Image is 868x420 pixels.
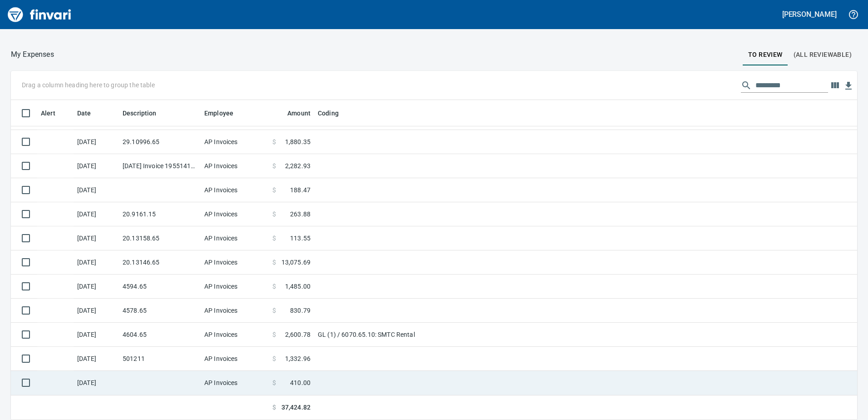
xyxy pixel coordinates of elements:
[123,108,168,119] span: Description
[842,79,855,93] button: Download Table
[272,378,276,387] span: $
[272,210,276,219] span: $
[201,130,269,154] td: AP Invoices
[272,282,276,291] span: $
[201,299,269,323] td: AP Invoices
[287,108,311,119] span: Amount
[314,323,541,347] td: GL (1) / 6070.65.10: SMTC Rental
[272,161,276,170] span: $
[272,403,276,412] span: $
[119,202,201,226] td: 20.9161.15
[74,299,119,323] td: [DATE]
[285,282,311,291] span: 1,485.00
[290,210,311,219] span: 263.88
[123,108,157,119] span: Description
[281,258,311,267] span: 13,075.69
[74,323,119,347] td: [DATE]
[74,130,119,154] td: [DATE]
[780,7,839,21] button: [PERSON_NAME]
[272,137,276,146] span: $
[5,4,74,25] img: Finvari
[285,137,311,146] span: 1,880.35
[201,323,269,347] td: AP Invoices
[272,185,276,195] span: $
[119,323,201,347] td: 4604.65
[748,49,783,60] span: To Review
[74,250,119,275] td: [DATE]
[201,250,269,275] td: AP Invoices
[119,154,201,178] td: [DATE] Invoice 195514110 from Uline Inc (1-24846)
[119,275,201,299] td: 4594.65
[119,347,201,371] td: 501211
[11,49,54,60] nav: breadcrumb
[272,306,276,315] span: $
[74,178,119,202] td: [DATE]
[782,10,837,19] h5: [PERSON_NAME]
[201,226,269,250] td: AP Invoices
[201,347,269,371] td: AP Invoices
[74,347,119,371] td: [DATE]
[41,108,67,119] span: Alert
[119,226,201,250] td: 20.13158.65
[74,154,119,178] td: [DATE]
[272,330,276,339] span: $
[290,378,311,387] span: 410.00
[285,161,311,170] span: 2,282.93
[201,275,269,299] td: AP Invoices
[272,234,276,243] span: $
[22,80,155,90] p: Drag a column heading here to group the table
[74,226,119,250] td: [DATE]
[318,108,350,119] span: Coding
[290,185,311,195] span: 188.47
[276,108,311,119] span: Amount
[285,354,311,363] span: 1,332.96
[204,108,233,119] span: Employee
[74,371,119,395] td: [DATE]
[204,108,245,119] span: Employee
[201,178,269,202] td: AP Invoices
[272,258,276,267] span: $
[318,108,339,119] span: Coding
[119,130,201,154] td: 29.10996.65
[281,403,311,412] span: 37,424.82
[290,306,311,315] span: 830.79
[201,371,269,395] td: AP Invoices
[201,154,269,178] td: AP Invoices
[74,275,119,299] td: [DATE]
[77,108,91,119] span: Date
[119,250,201,275] td: 20.13146.65
[794,49,852,60] span: (All Reviewable)
[41,108,55,119] span: Alert
[828,79,842,92] button: Choose columns to display
[74,202,119,226] td: [DATE]
[119,299,201,323] td: 4578.65
[272,354,276,363] span: $
[11,49,54,60] p: My Expenses
[285,330,311,339] span: 2,600.78
[201,202,269,226] td: AP Invoices
[77,108,103,119] span: Date
[290,234,311,243] span: 113.55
